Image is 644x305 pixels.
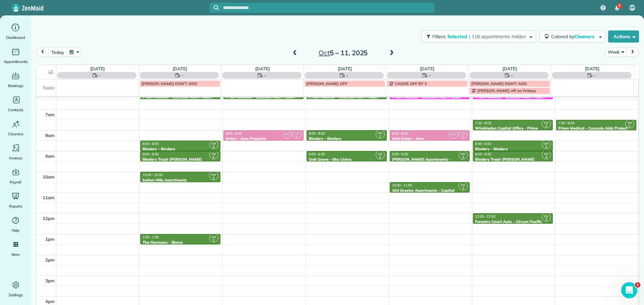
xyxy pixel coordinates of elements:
[43,195,55,200] span: 11am
[469,33,526,40] span: | 118 appointments hidden
[3,215,29,234] a: Help
[10,179,22,185] span: Payroll
[618,3,621,9] span: 7
[461,131,465,135] span: CH
[610,1,624,15] div: 7 unread notifications
[544,214,548,218] span: CH
[544,121,548,125] span: CH
[36,48,49,57] button: prev
[471,81,527,86] span: [PERSON_NAME] DON'T ADD
[585,66,599,71] a: [DATE]
[544,142,548,145] span: CH
[210,144,218,150] small: 2
[45,236,55,242] span: 1pm
[635,282,640,288] span: 1
[143,152,159,156] span: 9:00 - 9:30
[143,235,159,239] span: 1:00 - 1:30
[3,280,29,298] a: Settings
[210,154,218,161] small: 2
[621,282,637,298] iframe: Intercom live chat
[421,30,536,43] button: Filters: Selected | 118 appointments hidden
[309,157,385,162] div: Unit Grove - Eko Living
[212,235,216,239] span: CH
[99,72,101,79] span: -
[605,48,627,57] button: Week
[429,72,431,79] span: -
[309,152,325,156] span: 9:00 - 9:30
[181,72,183,79] span: -
[392,95,468,99] div: Prism Medical - Cascade Aids Project
[558,121,575,125] span: 7:30 - 8:00
[142,147,218,151] div: Bindery - Bindery
[628,121,632,125] span: CH
[143,142,159,146] span: 8:30 - 9:00
[173,66,187,71] a: [DATE]
[392,188,468,198] div: 104 Greeley Apartments - Capital Property Management
[142,178,218,182] div: Indian Hills Apartments
[608,30,639,43] button: Actions
[3,119,29,137] a: Cleaners
[142,157,218,162] div: Bindery Trash [PERSON_NAME]
[45,133,55,138] span: 8am
[475,214,495,219] span: 12:00 - 12:30
[511,72,513,79] span: -
[309,131,325,136] span: 8:00 - 8:30
[301,49,385,57] h2: 5 – 11, 2025
[45,153,55,159] span: 9am
[3,143,29,161] a: Invoices
[447,33,468,40] span: Selected
[264,72,266,79] span: -
[376,154,384,161] small: 2
[475,121,491,125] span: 7:30 - 8:00
[143,173,163,177] span: 10:00 - 10:30
[9,292,23,298] span: Settings
[3,191,29,210] a: Reports
[319,49,330,57] span: Oct
[477,88,536,93] span: [PERSON_NAME] off on Fridays
[475,157,551,162] div: Bindery Trash [PERSON_NAME]
[11,251,20,258] span: More
[8,82,23,89] span: Bookings
[9,155,22,161] span: Invoices
[459,134,467,140] small: 2
[420,66,434,71] a: [DATE]
[212,152,216,156] span: CH
[502,66,517,71] a: [DATE]
[306,81,347,86] span: [PERSON_NAME] OFF
[574,33,596,40] span: Cleaners
[461,152,465,156] span: CH
[551,33,597,40] span: Colored by
[461,183,465,187] span: CH
[542,144,550,150] small: 2
[392,136,468,141] div: Unit Union - Amc
[459,154,467,161] small: 2
[8,106,23,113] span: Contacts
[210,237,218,244] small: 2
[43,174,55,179] span: 10am
[432,33,446,40] span: Filters:
[3,167,29,185] a: Payroll
[558,126,634,131] div: Prism Medical - Cascade Aids Project
[3,94,29,113] a: Contacts
[392,152,408,156] span: 9:00 - 9:30
[392,183,412,187] span: 10:30 - 11:00
[142,95,218,99] div: Prism Medical - Cascade Aids Project
[626,123,634,130] small: 2
[283,130,292,139] span: LC
[475,152,491,156] span: 9:00 - 9:30
[346,72,348,79] span: -
[295,131,299,135] span: CH
[45,257,55,262] span: 2pm
[309,136,385,141] div: Bindery - Bindery
[142,81,197,86] span: [PERSON_NAME] DON'T ADD
[418,30,536,43] a: Filters: Selected | 118 appointments hidden
[475,219,551,224] div: Forestry Court Apts - Circum Pacific
[210,175,218,181] small: 2
[43,216,55,221] span: 12pm
[338,66,352,71] a: [DATE]
[212,142,216,145] span: CH
[3,46,29,65] a: Appointments
[542,217,550,223] small: 2
[630,5,635,10] span: MH
[459,185,467,192] small: 2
